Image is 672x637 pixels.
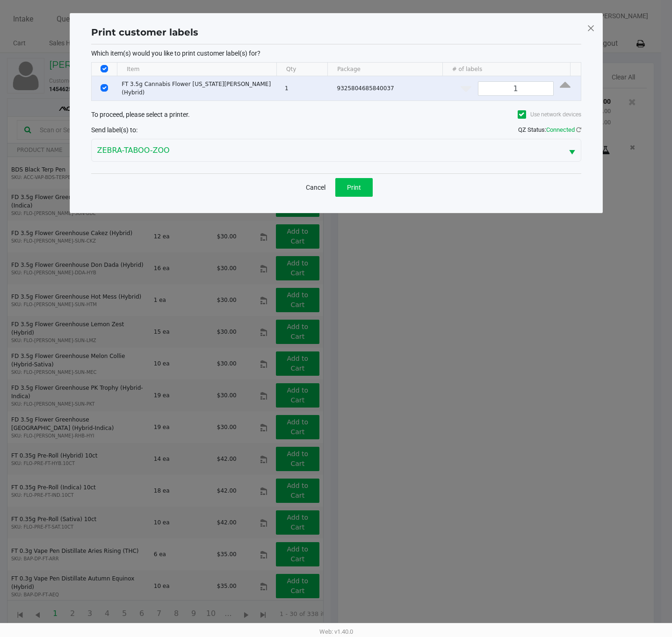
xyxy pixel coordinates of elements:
[563,139,581,161] button: Select
[319,628,353,635] span: Web: v1.40.0
[91,49,581,57] p: Which item(s) would you like to print customer label(s) for?
[91,126,137,134] span: Send label(s) to:
[117,63,276,76] th: Item
[442,63,570,76] th: # of labels
[518,126,581,133] span: QZ Status:
[546,126,575,133] span: Connected
[101,65,108,72] input: Select All Rows
[91,111,190,118] span: To proceed, please select a printer.
[281,76,333,100] td: 1
[92,63,581,100] div: Data table
[276,63,327,76] th: Qty
[117,76,281,100] td: FT 3.5g Cannabis Flower [US_STATE][PERSON_NAME] (Hybrid)
[327,63,442,76] th: Package
[91,25,198,39] h1: Print customer labels
[335,178,373,197] button: Print
[333,76,450,100] td: 9325804685840037
[97,145,557,156] span: ZEBRA-TABOO-ZOO
[300,178,332,197] button: Cancel
[518,110,581,119] label: Use network devices
[347,184,361,191] span: Print
[101,84,108,92] input: Select Row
